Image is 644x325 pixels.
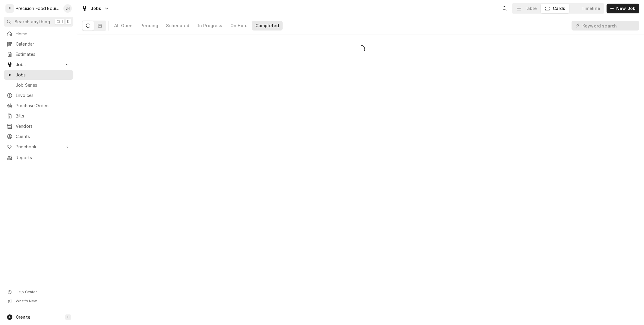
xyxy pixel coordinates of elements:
span: Purchase Orders [16,103,70,109]
a: Purchase Orders [4,101,73,111]
div: Jason Hertel's Avatar [63,4,72,13]
a: Go to Jobs [4,60,73,69]
span: Calendar [16,41,70,47]
div: Pending [140,23,158,29]
button: Open search [500,4,510,13]
a: Bills [4,111,73,121]
span: Jobs [91,5,101,11]
span: Invoices [16,92,70,98]
button: New Job [607,4,639,13]
span: Job Series [16,82,70,88]
span: Clients [16,134,70,140]
div: Timeline [582,5,600,11]
div: Cards [553,5,566,11]
a: Go to Jobs [79,4,112,13]
div: Completed Jobs List Loading [77,43,644,56]
span: Vendors [16,123,70,129]
input: Keyword search [582,21,636,31]
span: Pricebook [16,144,61,150]
span: New Job [615,5,637,11]
div: P [5,4,14,13]
div: Precision Food Equipment LLC [16,5,60,11]
a: Home [4,29,73,39]
a: Go to Pricebook [4,142,73,152]
a: Job Series [4,80,73,90]
span: Home [16,31,70,37]
span: Jobs [16,72,70,78]
a: Clients [4,132,73,141]
span: Jobs [16,62,61,68]
div: Completed [255,23,279,29]
div: Scheduled [166,23,189,29]
a: Invoices [4,91,73,100]
span: Estimates [16,51,70,57]
a: Go to Help Center [4,288,73,296]
div: In Progress [197,23,223,29]
a: Jobs [4,70,73,80]
button: Search anythingCtrlK [4,17,73,27]
div: All Open [114,23,133,29]
span: Bills [16,113,70,119]
span: K [67,19,69,24]
div: Table [524,5,537,11]
span: Create [16,314,30,320]
a: Estimates [4,50,73,59]
span: Reports [16,155,70,161]
div: JH [63,4,72,13]
a: Vendors [4,121,73,131]
span: C [67,315,69,320]
a: Reports [4,153,73,162]
span: What's New [16,299,70,304]
span: Loading... [357,43,365,56]
div: On Hold [230,23,248,29]
a: Calendar [4,39,73,49]
span: Ctrl [56,19,63,24]
a: Go to What's New [4,297,73,305]
span: Help Center [16,290,70,294]
span: Search anything [14,19,50,25]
